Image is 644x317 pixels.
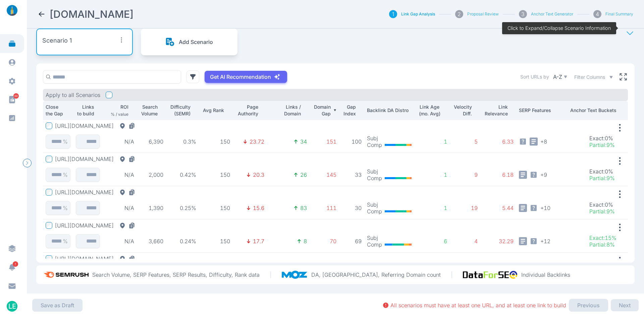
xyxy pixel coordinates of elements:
p: Subj [367,135,382,142]
p: Partial : 9% [589,175,615,181]
img: data_for_seo_logo.e5120ddb.png [463,271,521,279]
button: [URL][DOMAIN_NAME] [55,222,138,229]
p: Velocity Diff. [452,104,472,117]
button: Filter Columns [574,74,613,81]
p: 150 [202,238,230,245]
span: + 10 [540,204,550,211]
p: Search Volume [140,104,158,117]
p: N/A [105,171,134,178]
p: Exact : 0% [589,201,615,208]
p: 4 [452,238,478,245]
p: 0.3% [169,138,196,145]
p: 6.18 [483,171,514,178]
p: 20.3 [253,171,264,178]
h2: effectiveagents.com [50,8,133,20]
p: 8 [304,238,307,245]
p: % [63,238,68,245]
p: 23.72 [250,138,264,145]
img: semrush_logo.573af308.png [42,268,92,281]
p: 0.24% [169,238,196,245]
p: % / value [111,112,128,117]
button: A-Z [552,72,569,82]
p: Domain Gap [312,104,331,117]
button: Anchor Text Generator [531,11,573,17]
p: 33 [342,171,361,178]
p: 5.44 [483,205,514,211]
p: % [63,138,68,145]
p: 19 [452,205,478,211]
p: Link Age (mo. Avg) [418,104,441,117]
p: 6 [418,238,447,245]
p: Links to build [76,104,95,117]
p: Gap Index [342,104,356,117]
p: 83 [300,205,307,211]
p: N/A [105,205,134,211]
p: Subj [367,168,382,175]
button: [URL][DOMAIN_NAME] [55,156,138,162]
p: 100 [342,138,361,145]
p: 150 [202,171,230,178]
p: Links / Domain [270,104,301,117]
p: Partial : 8% [589,241,616,248]
p: 3,660 [140,238,163,245]
p: 26 [300,171,307,178]
div: 1 [389,10,397,18]
button: Link Gap Analysis [401,11,435,17]
button: [URL][DOMAIN_NAME] [55,189,138,196]
p: Exact : 0% [589,168,615,175]
button: [URL][DOMAIN_NAME] [55,255,138,262]
p: % [63,171,68,178]
button: Save as Draft [32,299,83,312]
p: 17.7 [253,238,264,245]
p: Subj [367,201,382,208]
span: 88 [13,93,19,99]
p: Get AI Recommendation [210,73,271,80]
button: Add Scenario [165,37,213,47]
p: 1,390 [140,205,163,211]
p: 69 [342,238,361,245]
p: Link Relevance [483,104,507,117]
div: 3 [519,10,527,18]
p: Anchor Text Buckets [570,107,625,114]
p: Exact : 15% [589,234,616,241]
p: Comp [367,142,382,148]
p: 5 [452,138,478,145]
p: Search Volume, SERP Features, SERP Results, Difficulty, Rank data [92,271,260,278]
p: 151 [312,138,336,145]
p: 1 [418,205,447,211]
div: 2 [455,10,463,18]
p: N/A [105,138,134,145]
button: Proposal Review [467,11,499,17]
p: DA, [GEOGRAPHIC_DATA], Referring Domain count [311,271,441,278]
p: 1 [418,171,447,178]
p: Difficulty (SEMR) [169,104,190,117]
p: Page Authority [235,104,258,117]
button: Final Summary [605,11,633,17]
p: Avg Rank [202,107,224,114]
p: Partial : 9% [589,208,615,215]
p: 6,390 [140,138,163,145]
label: Sort URLs by [520,73,549,80]
p: 30 [342,205,361,211]
p: Partial : 9% [589,142,615,148]
span: + 9 [540,171,547,178]
img: moz_logo.a3998d80.png [282,271,312,279]
p: Click to Expand/Collapse Scenario Information [507,25,611,32]
p: SERP Features [519,107,565,114]
button: Previous [569,299,608,312]
p: 0.25% [169,205,196,211]
p: All scenarios must have at least one URL, and at least one link to build [390,302,566,309]
p: 70 [312,238,336,245]
p: 150 [202,138,230,145]
p: 145 [312,171,336,178]
button: Next [611,299,639,311]
p: Backlink DA Distro [367,107,413,114]
p: Apply to all Scenarios [46,92,100,98]
p: 9 [452,171,478,178]
p: 111 [312,205,336,211]
p: % [63,205,68,211]
p: Subj [367,234,382,241]
span: + 12 [540,237,550,245]
p: 34 [300,138,307,145]
p: Individual Backlinks [521,271,570,278]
